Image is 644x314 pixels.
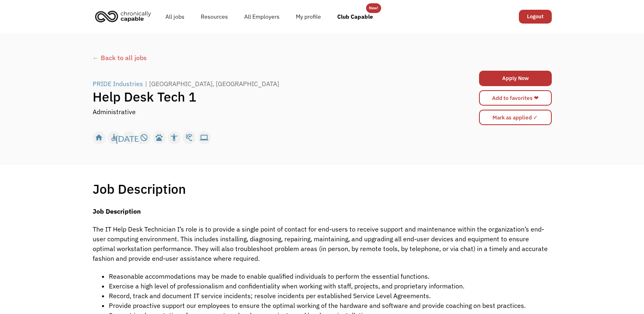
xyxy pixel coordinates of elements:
[170,132,178,144] div: accessibility
[479,71,552,86] a: Apply Now
[93,107,136,117] div: Administrative
[109,271,552,281] li: Reasonable accommodations may be made to enable qualified individuals to perform the essential fu...
[93,224,552,263] p: The IT Help Desk Technician I’s role is to provide a single point of contact for end-users to rec...
[93,79,143,89] div: PRIDE Industries
[116,132,142,144] div: [DATE]
[329,4,381,30] a: Club Capable
[95,132,103,144] div: home
[109,291,552,301] li: Record, track and document IT service incidents; resolve incidents per established Service Level ...
[109,281,552,291] li: Exercise a high level of professionalism and confidentiality when working with staff, projects, a...
[185,132,193,144] div: hearing
[145,79,147,89] div: |
[109,301,552,310] li: Provide proactive support our employees to ensure the optimal working of the hardware and softwar...
[93,181,186,197] h1: Job Description
[200,132,208,144] div: computer
[369,3,378,13] div: New!
[149,79,279,89] div: [GEOGRAPHIC_DATA], [GEOGRAPHIC_DATA]
[479,110,552,125] input: Mark as applied ✓
[93,207,141,215] strong: Job Description
[93,7,157,25] a: home
[519,10,552,24] a: Logout
[479,90,552,106] a: Add to favorites ❤
[193,4,236,30] a: Resources
[479,108,552,127] form: Mark as applied form
[93,89,437,105] h1: Help Desk Tech 1
[236,4,288,30] a: All Employers
[155,132,163,144] div: pets
[93,79,281,89] a: PRIDE Industries|[GEOGRAPHIC_DATA], [GEOGRAPHIC_DATA]
[93,7,154,25] img: Chronically Capable logo
[288,4,329,30] a: My profile
[157,4,193,30] a: All jobs
[110,132,118,144] div: accessible
[140,132,148,144] div: not_interested
[93,53,552,63] a: ← Back to all jobs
